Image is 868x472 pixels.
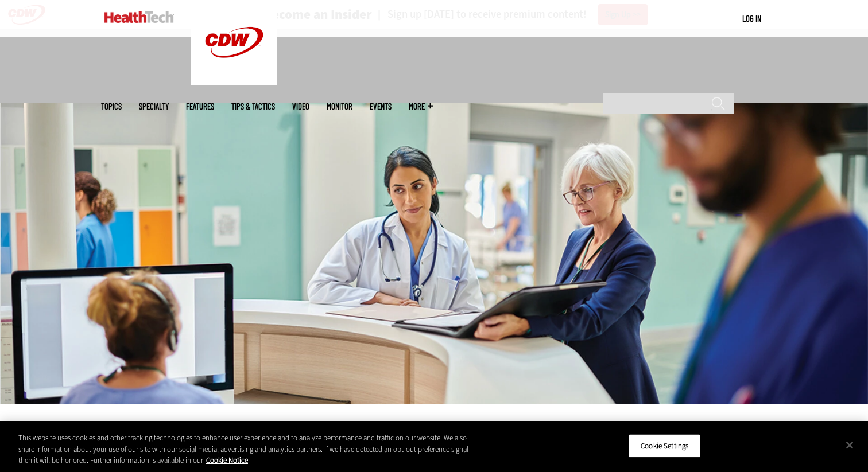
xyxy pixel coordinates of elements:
div: User menu [742,13,761,25]
a: Events [370,102,392,111]
span: More [409,102,433,111]
span: Topics [101,102,122,111]
span: Specialty [139,102,169,111]
a: MonITor [327,102,352,111]
a: CDW [191,76,277,88]
a: More information about your privacy [206,455,248,465]
img: Home [104,11,174,23]
a: Video [292,102,309,111]
button: Cookie Settings [629,434,700,458]
a: Tips & Tactics [231,102,275,111]
a: Log in [742,13,761,24]
button: Close [837,432,862,458]
a: Features [186,102,214,111]
div: This website uses cookies and other tracking technologies to enhance user experience and to analy... [18,432,478,466]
